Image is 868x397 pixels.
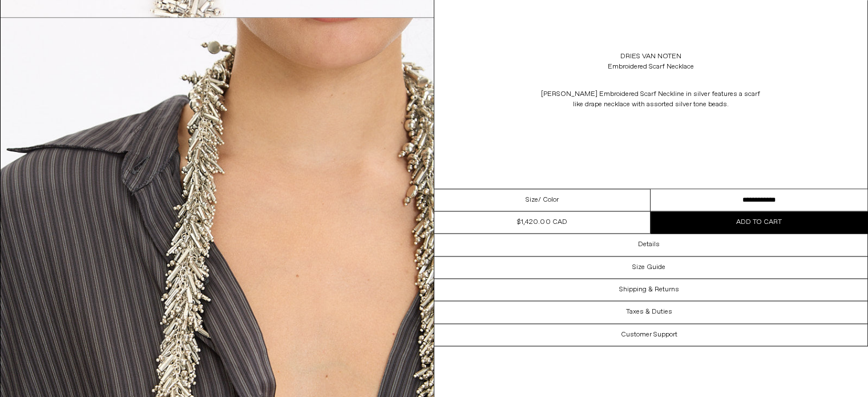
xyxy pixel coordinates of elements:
button: Add to cart [651,211,867,233]
span: Size [526,195,538,205]
h3: Details [638,240,660,248]
span: Add to cart [736,218,782,227]
h3: Customer Support [621,331,677,339]
div: Embroidered Scarf Necklace [608,62,694,72]
a: Dries Van Noten [620,51,681,62]
h3: Shipping & Returns [619,286,679,294]
p: [PERSON_NAME] Embroidered Scarf Neckline in silver features a scarf like drape necklace with asso... [536,83,765,115]
h3: Taxes & Duties [626,308,672,316]
span: / Color [538,195,559,205]
h3: Size Guide [632,263,665,271]
div: $1,420.00 CAD [517,217,567,227]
